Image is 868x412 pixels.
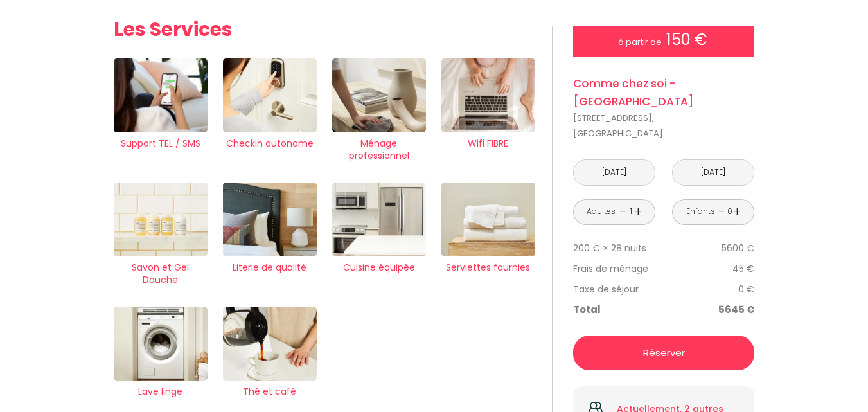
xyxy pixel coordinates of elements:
p: Frais de ménage [573,261,648,276]
span: [STREET_ADDRESS], [573,111,754,126]
p: Les Services [114,21,535,38]
input: Départ [673,160,754,185]
a: - [718,202,725,222]
p: 5600 € [722,240,754,256]
p: Literie de qualité [223,262,317,274]
p: Support TEL / SMS [114,138,208,150]
p: Checkin autonome [223,138,317,150]
div: 0 [727,206,733,218]
img: 16317117791311.png [223,183,317,256]
img: 16317118538936.png [441,58,535,132]
a: + [634,202,642,222]
span: s [642,242,646,255]
p: 45 € [732,261,754,276]
a: - [619,202,626,222]
div: Adultes [587,206,616,218]
span: 150 € [666,29,707,50]
a: + [733,202,741,222]
button: Réserver [573,336,754,370]
div: Enfants [686,206,715,218]
img: 16317116268495.png [223,307,317,381]
p: 0 € [738,282,754,297]
p: [GEOGRAPHIC_DATA] [573,111,754,141]
p: Cuisine équipée [332,262,426,274]
p: 200 € × 28 nuit [573,240,646,256]
p: Total [573,302,601,318]
img: 16317117296737.png [441,183,535,256]
p: 5645 € [718,302,754,318]
img: 1631711882769.png [332,58,426,132]
p: Comme chez soi - [GEOGRAPHIC_DATA] [573,75,754,111]
img: 16321164693103.png [114,58,208,132]
input: Arrivée [574,160,655,185]
img: 16317119059781.png [223,58,317,132]
p: Réserver [578,345,750,361]
p: Taxe de séjour [573,282,639,297]
img: 16317117489567.png [332,183,426,256]
p: Thé et café [223,386,317,398]
p: Lave linge [114,386,208,398]
p: Wifi FIBRE [441,138,535,150]
p: Savon et Gel Douche [114,262,208,286]
img: 16317118070204.png [114,183,208,256]
div: 1 [628,206,634,218]
p: Ménage professionnel [332,138,426,162]
p: Serviettes fournies [441,262,535,274]
img: 16317117156563.png [114,307,208,381]
span: à partir de [618,36,662,48]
